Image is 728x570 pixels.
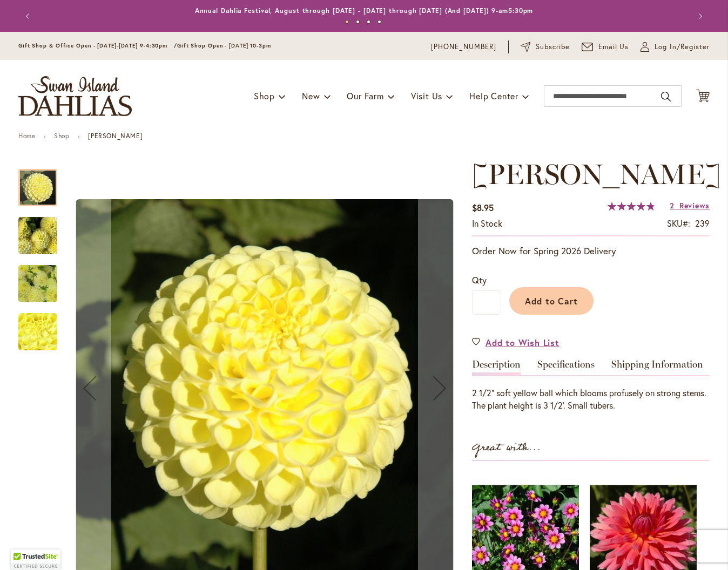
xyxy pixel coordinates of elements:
[472,387,710,412] div: 2 1/2" soft yellow ball which blooms profusely on strong stems. The plant height is 3 1/2'. Small...
[347,90,383,101] span: Our Farm
[18,302,57,350] div: NETTIE
[8,532,38,562] iframe: Launch Accessibility Center
[521,42,570,52] a: Subscribe
[486,336,560,349] span: Add to Wish List
[688,5,710,27] button: Next
[54,132,69,140] a: Shop
[356,20,360,24] button: 2 of 4
[667,218,690,229] strong: SKU
[655,42,710,52] span: Log In/Register
[177,42,271,49] span: Gift Shop Open - [DATE] 10-3pm
[679,200,710,211] span: Reviews
[537,359,595,375] a: Specifications
[611,359,703,375] a: Shipping Information
[509,287,594,315] button: Add to Cart
[411,90,442,101] span: Visit Us
[18,158,68,206] div: NETTIE
[536,42,570,52] span: Subscribe
[608,202,655,211] div: 97%
[345,20,349,24] button: 1 of 4
[18,254,68,302] div: NETTIE
[472,218,502,230] div: Availability
[431,42,496,52] a: [PHONE_NUMBER]
[472,218,502,229] span: In stock
[670,200,675,211] span: 2
[378,20,381,24] button: 4 of 4
[472,245,710,257] p: Order Now for Spring 2026 Delivery
[472,359,521,375] a: Description
[302,90,320,101] span: New
[525,295,578,307] span: Add to Cart
[472,274,487,286] span: Qty
[582,42,629,52] a: Email Us
[18,42,177,49] span: Gift Shop & Office Open - [DATE]-[DATE] 9-4:30pm /
[472,157,721,191] span: [PERSON_NAME]
[670,200,710,211] a: 2 Reviews
[254,90,275,101] span: Shop
[88,132,143,140] strong: [PERSON_NAME]
[18,76,132,116] a: store logo
[598,42,629,52] span: Email Us
[641,42,710,52] a: Log In/Register
[472,336,560,349] a: Add to Wish List
[18,5,40,27] button: Previous
[18,206,68,254] div: NETTIE
[367,20,370,24] button: 3 of 4
[472,439,541,457] strong: Great with...
[18,132,35,140] a: Home
[472,359,710,412] div: Detailed Product Info
[472,202,494,213] span: $8.95
[695,218,710,230] div: 239
[469,90,518,101] span: Help Center
[195,6,534,15] a: Annual Dahlia Festival, August through [DATE] - [DATE] through [DATE] (And [DATE]) 9-am5:30pm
